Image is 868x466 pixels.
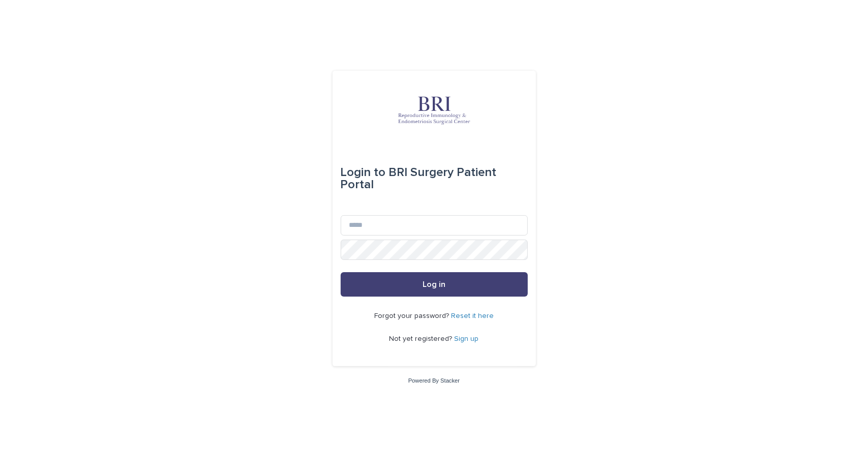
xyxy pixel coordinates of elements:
[341,166,386,179] span: Login to
[451,312,494,319] a: Reset it here
[390,335,455,342] span: Not yet registered?
[374,312,451,319] span: Forgot your password?
[373,95,495,126] img: oRmERfgFTTevZZKagoCM
[423,280,445,288] span: Log in
[408,377,460,384] a: Powered By Stacker
[455,335,479,342] a: Sign up
[341,272,528,297] button: Log in
[341,158,528,199] div: BRI Surgery Patient Portal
